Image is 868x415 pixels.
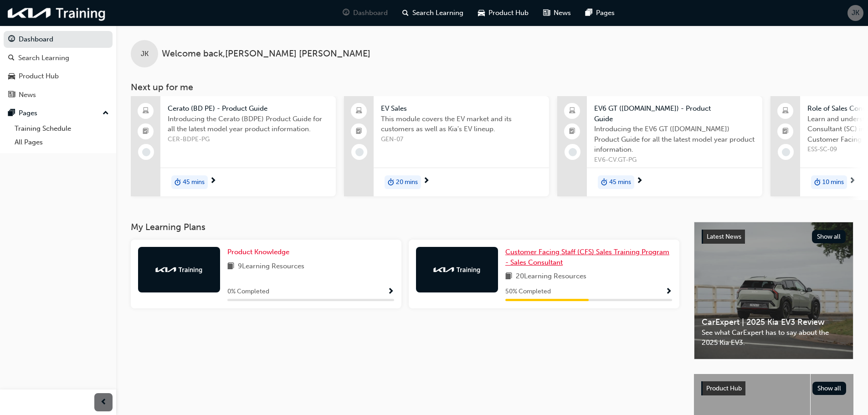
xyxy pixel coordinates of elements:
[227,248,289,256] span: Product Knowledge
[227,261,234,272] span: book-icon
[488,8,529,18] span: Product Hub
[594,155,755,165] span: EV6-CV.GT-PG
[4,68,113,85] a: Product Hub
[594,103,755,124] span: EV6 GT ([DOMAIN_NAME]) - Product Guide
[11,135,113,149] a: All Pages
[707,233,741,241] span: Latest News
[782,126,789,138] span: booktick-icon
[143,126,149,138] span: booktick-icon
[701,381,846,396] a: Product HubShow all
[665,286,672,297] button: Show Progress
[702,317,846,328] span: CarExpert | 2025 Kia EV3 Review
[356,126,362,138] span: booktick-icon
[5,4,109,22] img: kia-training
[335,4,395,22] a: guage-iconDashboard
[19,71,59,82] div: Product Hub
[343,7,349,19] span: guage-icon
[543,7,550,19] span: news-icon
[847,5,863,21] button: JK
[578,4,622,22] a: pages-iconPages
[609,177,631,188] span: 45 mins
[387,288,394,296] span: Show Progress
[601,176,607,188] span: duration-icon
[849,177,856,185] span: next-icon
[4,29,113,105] button: DashboardSearch LearningProduct HubNews
[183,177,205,188] span: 45 mins
[103,108,109,119] span: up-icon
[11,122,113,136] a: Training Schedule
[8,36,15,44] span: guage-icon
[432,265,482,274] img: kia-training
[387,286,394,297] button: Show Progress
[812,230,846,243] button: Show all
[175,176,181,188] span: duration-icon
[18,53,69,63] div: Search Learning
[19,108,37,118] div: Pages
[210,177,216,185] span: next-icon
[505,287,551,297] span: 50 % Completed
[4,105,113,122] button: Pages
[381,114,542,134] span: This module covers the EV market and its customers as well as Kia's EV lineup.
[8,109,15,118] span: pages-icon
[8,54,15,62] span: search-icon
[505,271,512,282] span: book-icon
[782,105,789,117] span: laptop-icon
[569,126,575,138] span: booktick-icon
[142,148,150,156] span: learningRecordVerb_NONE-icon
[665,288,672,296] span: Show Progress
[4,50,113,67] a: Search Learning
[596,8,615,18] span: Pages
[131,96,336,196] a: Cerato (BD PE) - Product GuideIntroducing the Cerato (BDPE) Product Guide for all the latest mode...
[154,265,204,274] img: kia-training
[8,72,15,81] span: car-icon
[355,148,364,156] span: learningRecordVerb_NONE-icon
[569,105,575,117] span: laptop-icon
[381,103,542,114] span: EV Sales
[344,96,549,196] a: EV SalesThis module covers the EV market and its customers as well as Kia's EV lineup.GEN-07durat...
[143,105,149,117] span: laptop-icon
[227,247,293,257] a: Product Knowledge
[636,177,643,185] span: next-icon
[516,271,586,282] span: 20 Learning Resources
[822,177,844,188] span: 10 mins
[706,384,742,392] span: Product Hub
[505,247,672,267] a: Customer Facing Staff (CFS) Sales Training Program - Sales Consultant
[694,222,853,359] a: Latest NewsShow allCarExpert | 2025 Kia EV3 ReviewSee what CarExpert has to say about the 2025 Ki...
[388,176,394,188] span: duration-icon
[505,248,669,266] span: Customer Facing Staff (CFS) Sales Training Program - Sales Consultant
[557,96,762,196] a: EV6 GT ([DOMAIN_NAME]) - Product GuideIntroducing the EV6 GT ([DOMAIN_NAME]) Product Guide for al...
[402,7,409,19] span: search-icon
[852,8,859,18] span: JK
[381,134,542,145] span: GEN-07
[4,31,113,48] a: Dashboard
[478,7,485,19] span: car-icon
[168,103,329,114] span: Cerato (BD PE) - Product Guide
[586,7,592,19] span: pages-icon
[412,8,463,18] span: Search Learning
[396,177,418,188] span: 20 mins
[100,397,107,408] span: prev-icon
[238,261,304,272] span: 9 Learning Resources
[702,328,846,348] span: See what CarExpert has to say about the 2025 Kia EV3.
[141,49,149,59] span: JK
[353,8,388,18] span: Dashboard
[116,82,868,92] h3: Next up for me
[536,4,578,22] a: news-iconNews
[168,134,329,145] span: CER-BDPE-PG
[227,287,269,297] span: 0 % Completed
[19,90,36,100] div: News
[471,4,536,22] a: car-iconProduct Hub
[554,8,571,18] span: News
[423,177,430,185] span: next-icon
[782,148,790,156] span: learningRecordVerb_NONE-icon
[814,176,821,188] span: duration-icon
[594,124,755,155] span: Introducing the EV6 GT ([DOMAIN_NAME]) Product Guide for all the latest model year product inform...
[812,382,847,395] button: Show all
[4,87,113,103] a: News
[356,105,362,117] span: laptop-icon
[702,230,846,244] a: Latest NewsShow all
[168,114,329,134] span: Introducing the Cerato (BDPE) Product Guide for all the latest model year product information.
[8,91,15,99] span: news-icon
